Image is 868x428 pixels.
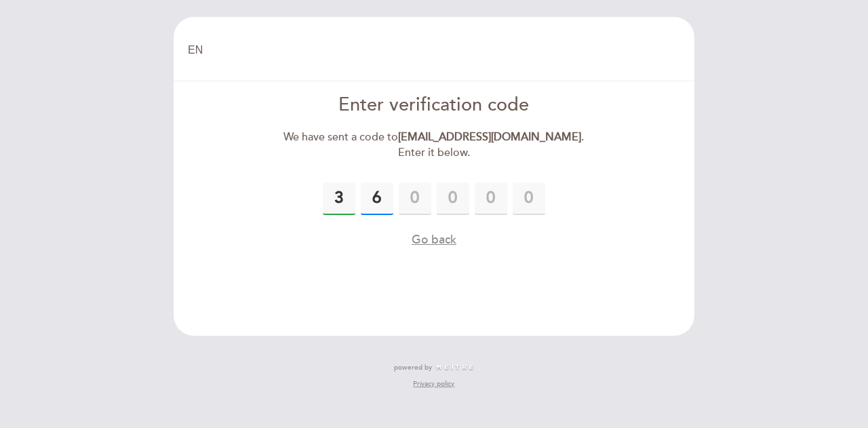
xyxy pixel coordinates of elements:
[279,130,590,161] div: We have sent a code to . Enter it below.
[323,182,355,215] input: 0
[413,379,454,389] a: Privacy policy
[435,364,474,371] img: MEITRE
[361,182,393,215] input: 0
[394,363,432,372] span: powered by
[279,92,590,119] div: Enter verification code
[399,182,431,215] input: 0
[475,182,507,215] input: 0
[394,363,474,372] a: powered by
[513,182,545,215] input: 0
[437,182,469,215] input: 0
[398,130,581,144] strong: [EMAIL_ADDRESS][DOMAIN_NAME]
[412,231,456,248] button: Go back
